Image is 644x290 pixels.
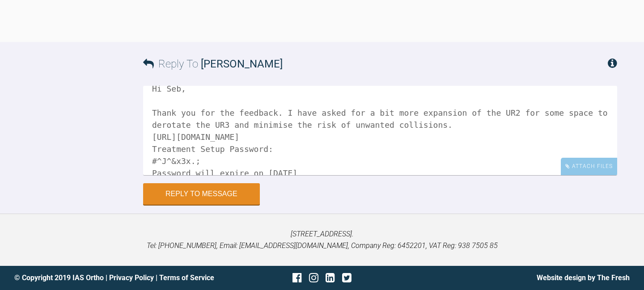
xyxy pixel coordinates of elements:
[143,55,283,72] h3: Reply To
[14,272,220,284] div: © Copyright 2019 IAS Ortho | |
[143,86,617,175] textarea: Hi Seb, Thank you for the feedback. I have asked for a bit more expansion of the UR2 for some spa...
[561,158,617,175] div: Attach Files
[201,58,283,70] span: [PERSON_NAME]
[143,183,260,205] button: Reply to Message
[109,273,154,282] a: Privacy Policy
[537,273,630,282] a: Website design by The Fresh
[14,228,630,251] p: [STREET_ADDRESS]. Tel: [PHONE_NUMBER], Email: [EMAIL_ADDRESS][DOMAIN_NAME], Company Reg: 6452201,...
[159,273,214,282] a: Terms of Service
